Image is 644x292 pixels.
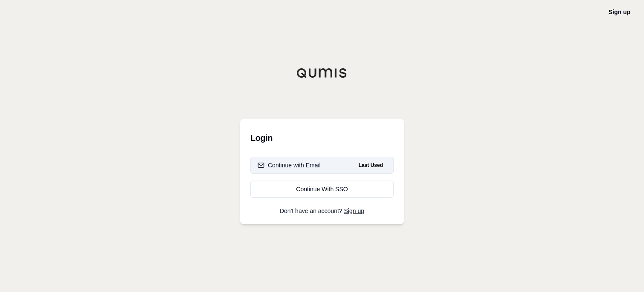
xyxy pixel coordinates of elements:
[250,208,394,214] p: Don't have an account?
[609,9,630,15] a: Sign up
[355,160,386,170] span: Last Used
[344,207,364,214] a: Sign up
[250,157,394,174] button: Continue with EmailLast Used
[258,185,386,193] div: Continue With SSO
[250,181,394,198] a: Continue With SSO
[296,68,348,78] img: Qumis
[250,129,394,146] h3: Login
[258,161,321,169] div: Continue with Email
